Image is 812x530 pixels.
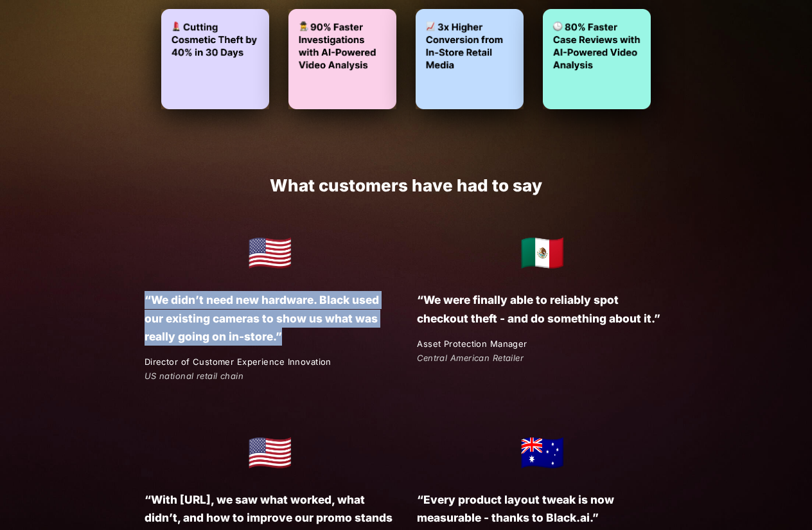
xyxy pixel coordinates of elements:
h2: 🇦🇺 [417,423,667,482]
p: “We were finally able to reliably spot checkout theft - and do something about it.” [417,291,667,327]
img: Faster investigations [288,9,396,109]
h2: 🇺🇸 [145,223,395,282]
p: “We didn’t need new hardware. Black used our existing cameras to show us what was really going on... [145,291,395,345]
p: Director of Customer Experience Innovation [145,355,395,369]
img: Fast AI fuelled case reviews [543,9,651,109]
em: Central American Retailer [417,353,524,363]
p: Asset Protection Manager [417,337,667,351]
h2: 🇺🇸 [145,423,395,482]
img: Cosmetic theft [161,9,269,109]
img: Higher conversions [416,9,524,109]
h1: What customers have had to say [145,176,668,195]
em: US national retail chain [145,371,243,381]
p: “Every product layout tweak is now measurable - thanks to Black.ai.” [417,491,667,527]
h2: 🇲🇽 [417,223,667,282]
